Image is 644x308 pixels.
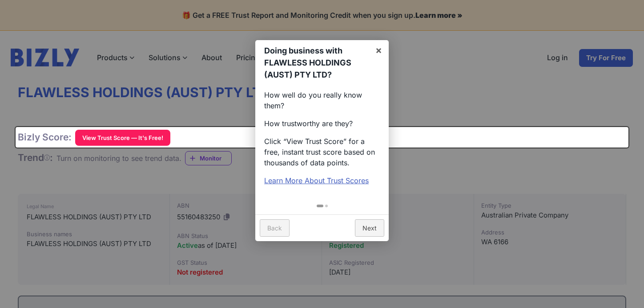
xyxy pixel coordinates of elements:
p: Click “View Trust Score” for a free, instant trust score based on thousands of data points. [264,136,380,168]
h1: Doing business with FLAWLESS HOLDINGS (AUST) PTY LTD? [264,45,368,81]
a: × [369,40,389,60]
p: How trustworthy are they? [264,118,380,129]
a: Next [355,219,384,237]
a: Learn More About Trust Scores [264,176,369,185]
a: Back [260,219,290,237]
p: How well do you really know them? [264,90,380,111]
